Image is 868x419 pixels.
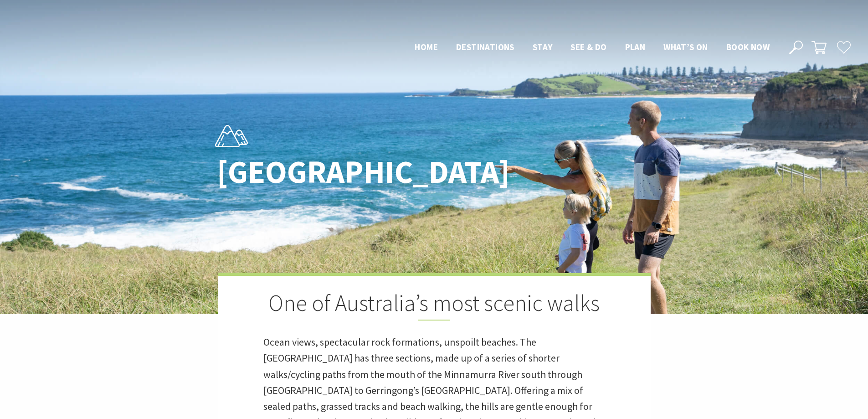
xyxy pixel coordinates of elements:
span: Plan [625,41,646,52]
span: Stay [533,41,553,52]
span: Home [415,41,438,52]
span: See & Do [570,41,606,52]
span: What’s On [663,41,708,52]
span: Destinations [456,41,514,52]
h2: One of Australia’s most scenic walks [263,290,605,321]
span: Book now [726,41,770,52]
nav: Main Menu [406,40,779,55]
h1: [GEOGRAPHIC_DATA] [217,154,474,189]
